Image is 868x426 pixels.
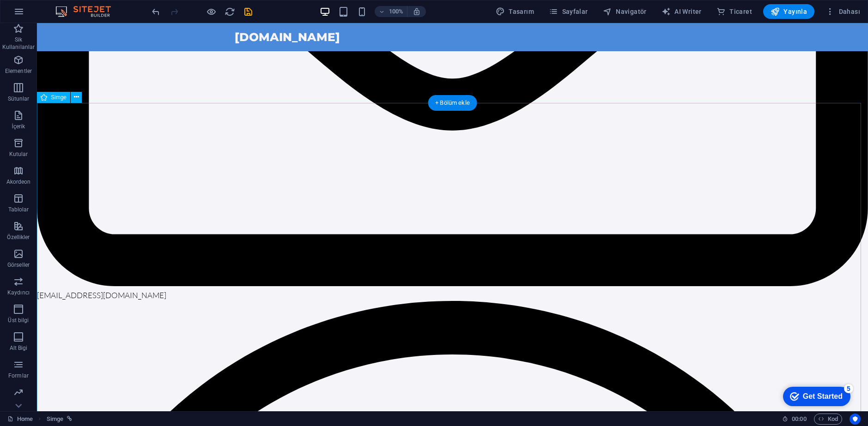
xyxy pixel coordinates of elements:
[716,7,752,16] span: Ticaret
[798,415,800,422] span: :
[225,6,235,17] i: Sayfayı yeniden yükleyin
[492,4,538,19] div: Tasarım (Ctrl+Alt+Y)
[388,6,403,17] h6: 100%
[206,6,217,17] button: Ön izleme modundan çıkıp düzenlemeye devam etmek için buraya tıklayın
[496,7,534,16] span: Tasarım
[8,317,29,324] p: Üst bilgi
[599,4,650,19] button: Navigatör
[53,6,122,17] img: Editor Logo
[47,414,73,425] nav: breadcrumb
[5,67,32,75] p: Elementler
[850,414,861,425] button: Usercentrics
[492,4,538,19] button: Tasarım
[782,414,807,425] h6: Oturum süresi
[549,7,588,16] span: Sayfalar
[792,414,806,425] span: 00 00
[658,4,705,19] button: AI Writer
[763,4,814,19] button: Yayınla
[9,150,28,158] p: Kutular
[814,414,842,425] button: Kod
[603,7,647,16] span: Navigatör
[67,416,72,421] i: Bu element bağlantılı
[47,414,63,425] span: Seçmek için tıkla. Düzenlemek için çift tıkla
[818,414,838,425] span: Kod
[771,7,807,16] span: Yayınla
[662,7,702,16] span: AI Writer
[27,10,67,18] div: Get Started
[150,6,161,17] button: undo
[413,7,421,16] i: Yeniden boyutlandırmada yakınlaştırma düzeyini seçilen cihaza uyacak şekilde otomatik olarak ayarla.
[8,206,29,213] p: Tablolar
[822,4,864,19] button: Dahası
[7,234,30,241] p: Özellikler
[7,289,30,296] p: Kaydırıcı
[6,178,31,186] p: Akordeon
[428,95,477,111] div: + Bölüm ekle
[826,7,860,16] span: Dahası
[375,6,407,17] button: 100%
[7,414,33,425] a: Seçimi iptal etmek için tıkla. Sayfaları açmak için çift tıkla
[224,6,235,17] button: reload
[243,6,254,17] button: save
[68,2,78,11] div: 5
[151,6,161,17] i: Geri al: Elementleri sil (Ctrl+Z)
[8,372,29,379] p: Formlar
[8,95,30,102] p: Sütunlar
[545,4,592,19] button: Sayfalar
[7,5,75,24] div: Get Started 5 items remaining, 0% complete
[7,261,30,269] p: Görseller
[51,95,67,100] span: Simge
[243,6,254,17] i: Kaydet (Ctrl+S)
[4,400,32,407] p: Pazarlama
[713,4,756,19] button: Ticaret
[12,123,25,130] p: İçerik
[10,344,28,352] p: Alt Bigi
